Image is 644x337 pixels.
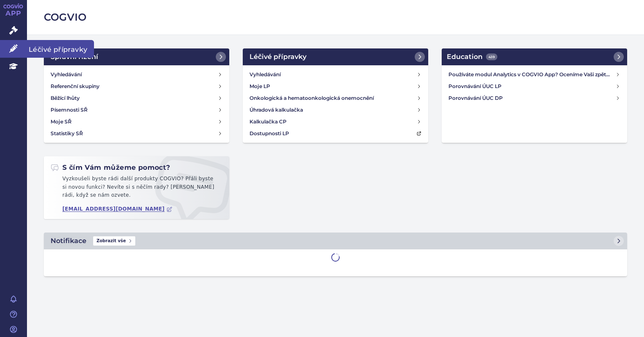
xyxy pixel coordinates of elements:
a: Úhradová kalkulačka [246,104,425,116]
h4: Používáte modul Analytics v COGVIO App? Oceníme Vaši zpětnou vazbu! [448,70,615,79]
h4: Statistiky SŘ [51,129,83,138]
a: [EMAIL_ADDRESS][DOMAIN_NAME] [62,206,172,212]
h4: Porovnávání ÚUC DP [448,94,615,102]
h4: Moje LP [250,82,270,91]
a: Dostupnosti LP [246,128,425,139]
a: Moje SŘ [47,116,226,128]
h4: Kalkulačka CP [250,118,287,126]
h4: Onkologická a hematoonkologická onemocnění [250,94,374,102]
a: Onkologická a hematoonkologická onemocnění [246,92,425,104]
span: 439 [486,53,497,60]
span: Zobrazit vše [93,236,135,246]
h2: Notifikace [51,236,86,246]
p: Vyzkoušeli byste rádi další produkty COGVIO? Přáli byste si novou funkci? Nevíte si s něčím rady?... [51,175,223,203]
a: Moje LP [246,80,425,92]
a: Správní řízení [44,48,229,65]
a: Porovnávání ÚUC LP [445,80,624,92]
a: Referenční skupiny [47,80,226,92]
a: Vyhledávání [246,69,425,80]
a: Kalkulačka CP [246,116,425,128]
a: Porovnávání ÚUC DP [445,92,624,104]
h2: COGVIO [44,10,627,24]
h4: Porovnávání ÚUC LP [448,82,615,91]
h2: Education [447,52,497,62]
h4: Úhradová kalkulačka [250,106,303,114]
a: Education439 [442,48,627,65]
h2: S čím Vám můžeme pomoct? [51,163,170,172]
h4: Referenční skupiny [51,82,99,91]
h4: Písemnosti SŘ [51,106,88,114]
h4: Běžící lhůty [51,94,80,102]
a: Používáte modul Analytics v COGVIO App? Oceníme Vaši zpětnou vazbu! [445,69,624,80]
h4: Vyhledávání [51,70,82,79]
h4: Vyhledávání [250,70,281,79]
h4: Moje SŘ [51,118,72,126]
h2: Léčivé přípravky [250,52,306,62]
h4: Dostupnosti LP [250,129,289,138]
span: Léčivé přípravky [27,40,94,58]
a: Písemnosti SŘ [47,104,226,116]
a: Běžící lhůty [47,92,226,104]
a: Statistiky SŘ [47,128,226,139]
a: Vyhledávání [47,69,226,80]
a: NotifikaceZobrazit vše [44,233,627,249]
a: Léčivé přípravky [243,48,428,65]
